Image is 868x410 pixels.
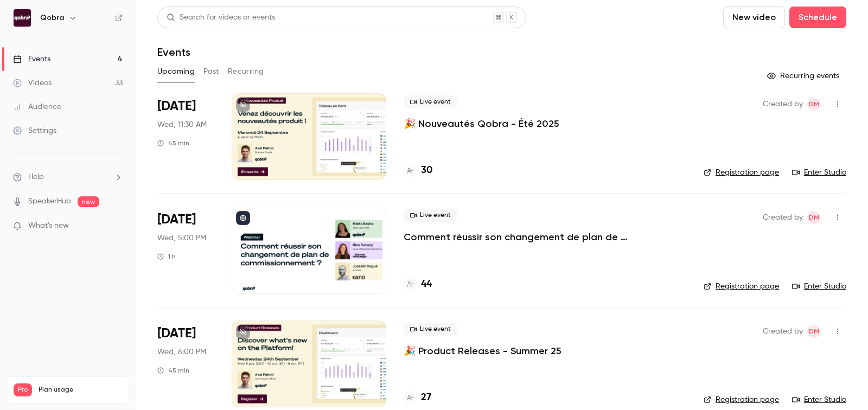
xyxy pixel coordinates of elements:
[404,390,431,405] a: 27
[704,167,779,178] a: Registration page
[763,98,803,111] span: Created by
[157,347,206,357] span: Wed, 6:00 PM
[789,7,846,28] button: Schedule
[404,163,432,178] a: 30
[809,98,819,111] span: DM
[14,9,31,27] img: Qobra
[228,63,264,80] button: Recurring
[157,252,176,261] div: 1 h
[404,230,686,244] a: Comment réussir son changement de plan de commissionnement ?
[421,277,432,292] h4: 44
[28,196,71,207] a: SpeakerHub
[421,390,431,405] h4: 27
[157,366,189,375] div: 45 min
[157,321,214,407] div: Sep 24 Wed, 6:00 PM (Europe/Paris)
[157,207,214,293] div: Sep 24 Wed, 5:00 PM (Europe/Paris)
[28,220,69,232] span: What's new
[404,344,561,357] a: 🎉 Product Releases - Summer 25
[792,394,846,405] a: Enter Studio
[157,63,195,80] button: Upcoming
[157,119,207,130] span: Wed, 11:30 AM
[807,98,820,111] span: Dylan Manceau
[13,125,56,136] div: Settings
[421,163,432,178] h4: 30
[157,211,196,228] span: [DATE]
[13,171,123,183] li: help-dropdown-opener
[40,12,64,23] h6: Qobra
[28,171,44,183] span: Help
[13,54,50,65] div: Events
[809,325,819,338] span: DM
[704,281,779,292] a: Registration page
[14,383,32,396] span: Pro
[39,386,122,394] span: Plan usage
[404,117,559,130] a: 🎉 Nouveautés Qobra - Été 2025
[723,7,785,28] button: New video
[157,139,189,148] div: 45 min
[157,93,214,180] div: Sep 24 Wed, 11:30 AM (Europe/Paris)
[792,281,846,292] a: Enter Studio
[404,323,457,336] span: Live event
[762,67,846,85] button: Recurring events
[157,233,206,244] span: Wed, 5:00 PM
[792,167,846,178] a: Enter Studio
[78,196,99,207] span: new
[404,209,457,222] span: Live event
[13,78,52,88] div: Videos
[157,98,196,115] span: [DATE]
[167,12,275,23] div: Search for videos or events
[763,211,803,224] span: Created by
[809,211,819,224] span: DM
[203,63,219,80] button: Past
[807,211,820,224] span: Dylan Manceau
[807,325,820,338] span: Dylan Manceau
[13,101,61,112] div: Audience
[763,325,803,338] span: Created by
[157,325,196,342] span: [DATE]
[404,95,457,108] span: Live event
[704,394,779,405] a: Registration page
[157,46,190,59] h1: Events
[404,277,432,292] a: 44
